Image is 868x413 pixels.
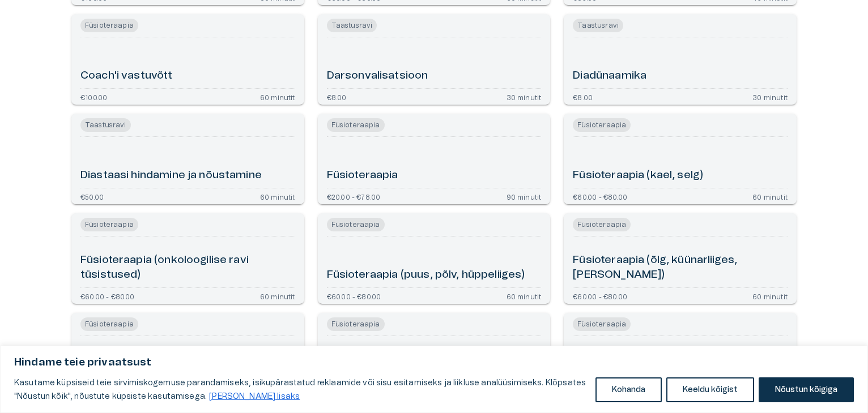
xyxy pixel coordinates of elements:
span: Füsioteraapia [327,118,385,132]
span: Füsioteraapia [327,317,385,331]
h6: Darsonvalisatsioon [327,68,428,84]
p: €20.00 - €78.00 [327,193,381,200]
span: Füsioteraapia [80,19,138,32]
p: 30 minutit [507,93,542,100]
a: Loe lisaks [209,392,300,401]
span: Füsioteraapia [573,118,631,132]
span: Help [58,9,75,18]
p: €50.00 [80,193,104,200]
a: Open service booking details [71,213,304,304]
span: Füsioteraapia [327,218,385,231]
p: 60 minutit [260,292,295,299]
a: Open service booking details [318,313,551,403]
p: Kasutame küpsiseid teie sirvimiskogemuse parandamiseks, isikupärastatud reklaamide või sisu esita... [14,376,587,403]
p: Hindame teie privaatsust [14,356,854,369]
p: 60 minutit [507,292,542,299]
a: Open service booking details [318,14,551,105]
p: 60 minutit [260,193,295,200]
span: Taastusravi [327,19,377,32]
p: 60 minutit [752,292,788,299]
span: Füsioteraapia [80,317,138,331]
p: 30 minutit [752,93,788,100]
p: €60.00 - €80.00 [573,193,627,200]
h6: Diadünaamika [573,68,646,84]
p: €60.00 - €80.00 [80,292,135,299]
button: Keeldu kõigist [666,377,754,402]
a: Open service booking details [71,114,304,204]
span: Füsioteraapia [573,317,631,331]
span: Füsioteraapia [80,218,138,231]
p: €8.00 [573,93,593,100]
h6: Coach'i vastuvõtt [80,68,173,84]
h6: Füsioteraapia (onkoloogilise ravi tüsistused) [80,253,295,283]
a: Open service booking details [318,213,551,304]
a: Open service booking details [564,213,797,304]
a: Open service booking details [564,14,797,105]
p: 90 minutit [507,193,542,200]
h6: Füsioteraapia [327,168,398,183]
span: Taastusravi [80,118,131,132]
h6: Füsioteraapia (puus, põlv, hüppeliiges) [327,268,525,283]
a: Open service booking details [71,313,304,403]
h6: Füsioteraapia (kael, selg) [573,168,703,183]
a: Open service booking details [564,313,797,403]
p: €8.00 [327,93,347,100]
a: Open service booking details [564,114,797,204]
a: Open service booking details [71,14,304,105]
p: €100.00 [80,93,107,100]
p: €60.00 - €80.00 [573,292,627,299]
p: 60 minutit [752,193,788,200]
h6: Füsioteraapia (õlg, küünarliiges, [PERSON_NAME]) [573,253,788,283]
h6: Diastaasi hindamine ja nõustamine [80,168,262,183]
span: Füsioteraapia [573,218,631,231]
button: Kohanda [595,377,662,402]
button: Nõustun kõigiga [759,377,854,402]
p: €60.00 - €80.00 [327,292,381,299]
p: 60 minutit [260,93,295,100]
span: Taastusravi [573,19,623,32]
